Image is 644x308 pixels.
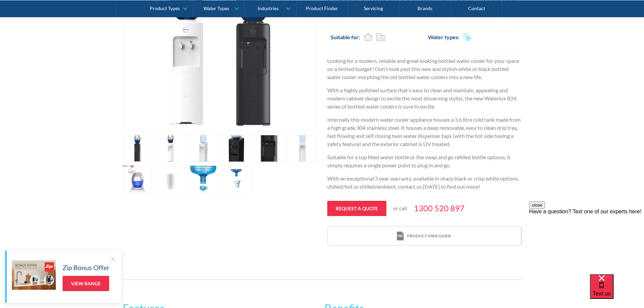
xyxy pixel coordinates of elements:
a: Request a quote [327,201,386,216]
div: Water Types [204,5,229,11]
a: open lightbox [255,135,284,162]
a: open lightbox [287,135,317,162]
iframe: podium webchat widget prompt [529,202,644,283]
a: open lightbox [221,135,251,162]
p: Looking for a modern, reliable and great looking bottled water cooler for your space on a limited... [327,57,522,81]
a: View Range [63,276,109,291]
p: With an exceptional 3 year warranty, available in sharp black or crisp white options, chilled/hot... [327,174,522,191]
a: open lightbox [189,135,218,162]
a: 1300 520 897 [414,202,464,214]
img: Zip Bonus Offer [12,260,56,290]
p: With a highly polished surface that's easy to clean and maintain, appealing and modern cabinet de... [327,86,522,111]
p: Internally this modern water cooler appliance houses a 3.6 litre cold tank made from a high grade... [327,116,522,148]
a: open lightbox [123,165,152,192]
a: open lightbox [156,135,185,162]
div: Product Types [150,5,180,11]
a: open lightbox [189,165,218,192]
div: Product user guide [407,233,451,239]
img: print icon [397,232,404,241]
p: Suitable for a top filled water bottle or the swap and go refilled bottle options, it simply requ... [327,153,522,169]
a: open lightbox [221,165,251,192]
a: print iconProduct user guide [328,227,521,246]
iframe: podium webchat widget bubble [590,274,644,308]
h2: Suitable for: [331,33,360,41]
h5: Zip Bonus Offer [63,262,110,273]
a: open lightbox [156,165,185,192]
h2: Water types: [428,33,459,41]
div: Industries [258,5,279,11]
p: or call [393,204,407,212]
a: open lightbox [123,135,152,162]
